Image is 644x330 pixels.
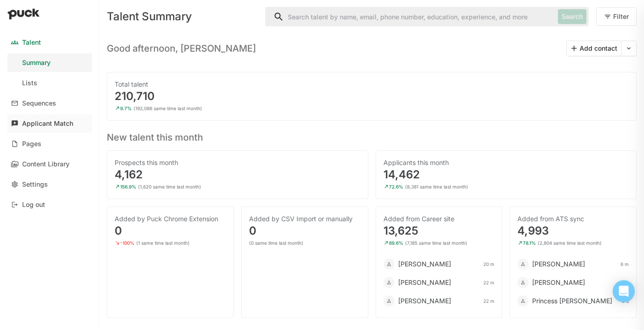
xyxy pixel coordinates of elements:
[249,240,303,246] div: (0 same time last month)
[107,128,637,143] h3: New talent this month
[7,114,92,133] a: Applicant Match
[532,259,585,269] div: [PERSON_NAME]
[383,225,495,236] div: 13,625
[596,7,637,26] button: Filter
[115,214,226,224] div: Added by Puck Chrome Extension
[7,175,92,194] a: Settings
[532,278,585,287] div: [PERSON_NAME]
[7,155,92,173] a: Content Library
[22,79,37,87] div: Lists
[405,240,467,246] div: (7,185 same time last month)
[115,225,226,236] div: 0
[249,225,360,236] div: 0
[389,184,403,189] div: 72.6%
[136,240,190,246] div: (1 same time last month)
[266,7,554,26] input: Search
[22,160,70,168] div: Content Library
[7,33,92,52] a: Talent
[621,280,629,285] div: 6 m
[115,169,360,180] div: 4,162
[115,158,360,167] div: Prospects this month
[613,280,635,302] div: Open Intercom Messenger
[120,106,132,111] div: 9.7%
[138,184,201,189] div: (1,620 same time last month)
[120,240,134,246] div: -100%
[517,225,629,236] div: 4,993
[22,201,45,209] div: Log out
[538,240,602,246] div: (2,804 same time last month)
[249,214,360,224] div: Added by CSV Import or manually
[7,94,92,112] a: Sequences
[398,296,451,306] div: [PERSON_NAME]
[22,39,41,47] div: Talent
[22,59,51,67] div: Summary
[383,169,629,180] div: 14,462
[483,261,494,267] div: 20 m
[517,214,629,224] div: Added from ATS sync
[7,74,92,92] a: Lists
[621,261,629,267] div: 6 m
[383,214,495,224] div: Added from Career site
[120,184,136,189] div: 156.9%
[22,120,73,128] div: Applicant Match
[483,298,494,304] div: 22 m
[7,53,92,72] a: Summary
[532,296,612,306] div: Princess [PERSON_NAME]
[398,259,451,269] div: [PERSON_NAME]
[483,280,494,285] div: 22 m
[107,11,258,22] div: Talent Summary
[115,91,629,102] div: 210,710
[389,240,403,246] div: 89.6%
[115,80,629,89] div: Total talent
[22,181,48,189] div: Settings
[567,41,621,56] button: Add contact
[398,278,451,287] div: [PERSON_NAME]
[22,140,41,148] div: Pages
[107,43,256,54] h3: Good afternoon, [PERSON_NAME]
[383,158,629,167] div: Applicants this month
[133,106,202,111] div: (192,086 same time last month)
[7,135,92,153] a: Pages
[523,240,536,246] div: 78.1%
[405,184,468,189] div: (8,381 same time last month)
[22,100,56,107] div: Sequences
